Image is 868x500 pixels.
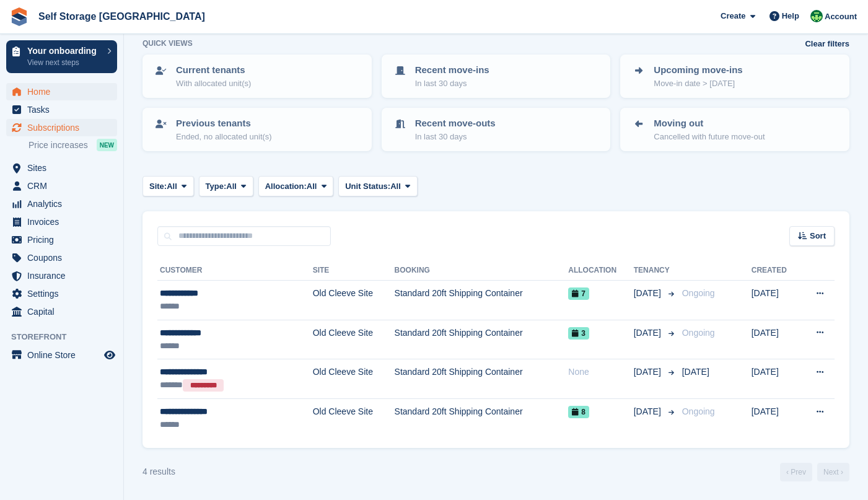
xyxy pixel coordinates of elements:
[568,406,589,418] span: 8
[226,180,237,193] span: All
[682,328,715,338] span: Ongoing
[752,320,799,359] td: [DATE]
[345,180,390,193] span: Unit Status:
[27,83,102,100] span: Home
[778,463,852,481] nav: Page
[6,159,117,177] a: menu
[682,406,715,416] span: Ongoing
[27,119,102,136] span: Subscriptions
[167,180,177,193] span: All
[27,195,102,213] span: Analytics
[313,359,395,399] td: Old Cleeve Site
[6,249,117,266] a: menu
[752,398,799,437] td: [DATE]
[6,83,117,100] a: menu
[265,180,307,193] span: Allocation:
[825,11,857,23] span: Account
[415,63,489,77] p: Recent move-ins
[810,10,823,22] img: Mackenzie Wells
[27,231,102,248] span: Pricing
[395,261,569,281] th: Booking
[390,180,401,193] span: All
[780,463,812,481] a: Previous
[307,180,317,193] span: All
[654,77,742,90] p: Move-in date > [DATE]
[142,38,193,49] h6: Quick views
[6,177,117,195] a: menu
[313,320,395,359] td: Old Cleeve Site
[395,359,569,399] td: Standard 20ft Shipping Container
[338,176,417,196] button: Unit Status: All
[752,261,799,281] th: Created
[782,10,799,22] span: Help
[28,139,88,151] span: Price increases
[682,288,715,298] span: Ongoing
[144,56,370,97] a: Current tenants With allocated unit(s)
[654,63,742,77] p: Upcoming move-ins
[27,303,102,320] span: Capital
[27,346,102,364] span: Online Store
[634,261,677,281] th: Tenancy
[415,116,496,131] p: Recent move-outs
[621,109,848,150] a: Moving out Cancelled with future move-out
[176,116,272,131] p: Previous tenants
[27,46,101,55] p: Your onboarding
[199,176,253,196] button: Type: All
[157,261,313,281] th: Customer
[654,131,765,143] p: Cancelled with future move-out
[6,303,117,320] a: menu
[383,56,610,97] a: Recent move-ins In last 30 days
[33,6,210,27] a: Self Storage [GEOGRAPHIC_DATA]
[142,465,175,478] div: 4 results
[415,131,496,143] p: In last 30 days
[27,285,102,302] span: Settings
[6,119,117,136] a: menu
[6,101,117,118] a: menu
[6,346,117,364] a: menu
[634,327,664,340] span: [DATE]
[752,359,799,399] td: [DATE]
[313,261,395,281] th: Site
[27,249,102,266] span: Coupons
[634,405,664,418] span: [DATE]
[621,56,848,97] a: Upcoming move-ins Move-in date > [DATE]
[6,213,117,230] a: menu
[97,139,117,151] div: NEW
[144,109,370,150] a: Previous tenants Ended, no allocated unit(s)
[27,213,102,230] span: Invoices
[817,463,849,481] a: Next
[27,267,102,284] span: Insurance
[6,231,117,248] a: menu
[258,176,334,196] button: Allocation: All
[176,77,251,90] p: With allocated unit(s)
[568,261,633,281] th: Allocation
[27,101,102,118] span: Tasks
[568,327,589,340] span: 3
[176,63,251,77] p: Current tenants
[27,177,102,195] span: CRM
[568,287,589,300] span: 7
[395,320,569,359] td: Standard 20ft Shipping Container
[654,116,765,131] p: Moving out
[568,366,633,379] div: None
[395,281,569,320] td: Standard 20ft Shipping Container
[313,281,395,320] td: Old Cleeve Site
[176,131,272,143] p: Ended, no allocated unit(s)
[142,176,194,196] button: Site: All
[6,285,117,302] a: menu
[383,109,610,150] a: Recent move-outs In last 30 days
[415,77,489,90] p: In last 30 days
[810,230,826,242] span: Sort
[395,398,569,437] td: Standard 20ft Shipping Container
[206,180,227,193] span: Type:
[634,366,664,379] span: [DATE]
[102,348,117,362] a: Preview store
[805,38,849,50] a: Clear filters
[6,40,117,73] a: Your onboarding View next steps
[28,138,117,152] a: Price increases NEW
[682,367,709,377] span: [DATE]
[6,267,117,284] a: menu
[752,281,799,320] td: [DATE]
[149,180,167,193] span: Site:
[313,398,395,437] td: Old Cleeve Site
